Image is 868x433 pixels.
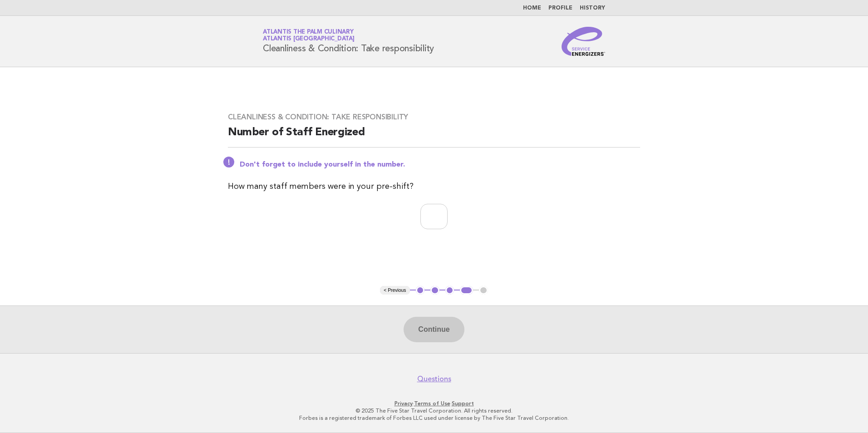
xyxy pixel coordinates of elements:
p: How many staff members were in your pre-shift? [228,180,640,193]
a: Terms of Use [414,400,450,407]
h1: Cleanliness & Condition: Take responsibility [263,30,434,53]
button: 1 [416,286,425,295]
a: Atlantis The Palm CulinaryAtlantis [GEOGRAPHIC_DATA] [263,29,355,42]
button: 3 [445,286,454,295]
img: Service Energizers [562,27,605,56]
p: · · [156,400,712,407]
button: < Previous [380,286,409,295]
a: Privacy [395,400,413,407]
p: Don't forget to include yourself in the number. [240,160,640,169]
button: 2 [430,286,439,295]
button: 4 [460,286,473,295]
p: Forbes is a registered trademark of Forbes LLC used under license by The Five Star Travel Corpora... [156,414,712,422]
h3: Cleanliness & Condition: Take responsibility [228,113,640,122]
a: Questions [417,374,451,384]
h2: Number of Staff Energized [228,125,640,148]
a: Support [452,400,474,407]
a: History [580,5,605,11]
p: © 2025 The Five Star Travel Corporation. All rights reserved. [156,407,712,414]
span: Atlantis [GEOGRAPHIC_DATA] [263,36,355,42]
a: Profile [548,5,572,11]
a: Home [523,5,541,11]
